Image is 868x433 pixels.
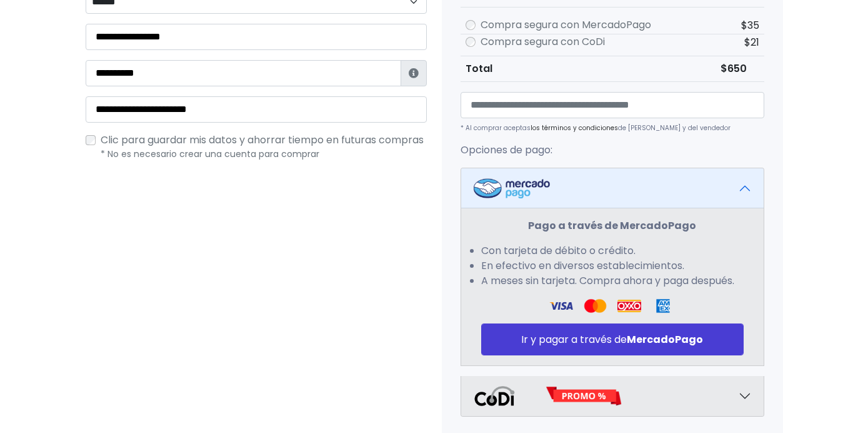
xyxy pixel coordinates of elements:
p: * Al comprar aceptas de [PERSON_NAME] y del vendedor [461,123,764,133]
label: Compra segura con CoDi [481,34,605,49]
img: Codi Logo [474,386,516,406]
li: En efectivo en diversos establecimientos. [481,258,744,273]
label: Compra segura con MercadoPago [481,18,651,33]
a: los términos y condiciones [531,123,618,133]
li: A meses sin tarjeta. Compra ahora y paga después. [481,273,744,288]
strong: MercadoPago [627,332,703,347]
span: $21 [744,35,759,49]
img: Oxxo Logo [617,298,641,313]
span: $35 [741,18,759,33]
p: Opciones de pago: [461,143,764,158]
th: Total [461,56,716,81]
img: Visa Logo [549,298,573,313]
td: $650 [716,56,764,81]
strong: Pago a través de MercadoPago [528,218,696,233]
li: Con tarjeta de débito o crédito. [481,243,744,258]
span: Clic para guardar mis datos y ahorrar tiempo en futuras compras [101,133,424,147]
img: Promo [546,386,622,406]
i: Estafeta lo usará para ponerse en contacto en caso de tener algún problema con el envío [409,68,419,78]
img: Visa Logo [583,298,607,313]
p: * No es necesario crear una cuenta para comprar [101,148,427,161]
img: Amex Logo [651,298,675,313]
button: Ir y pagar a través deMercadoPago [481,323,744,355]
img: Mercadopago Logo [474,178,550,198]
